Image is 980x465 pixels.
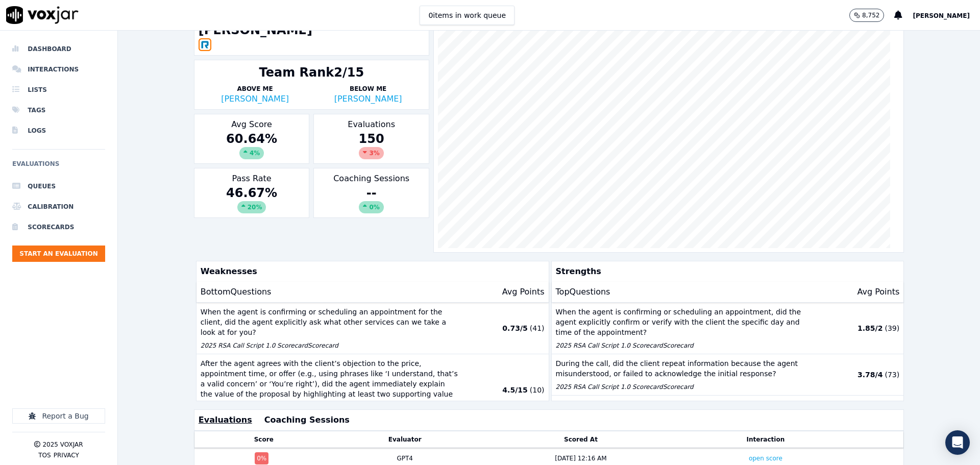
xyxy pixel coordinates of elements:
[254,435,274,444] button: Score
[556,286,610,298] p: Top Questions
[12,197,105,217] a: Calibration
[862,11,879,19] p: 8,752
[397,454,413,462] div: GPT4
[42,440,83,449] p: 2025 Voxjar
[388,435,422,444] button: Evaluator
[420,6,514,25] button: 0items in work queue
[530,385,545,395] p: ( 10 )
[264,414,350,426] button: Coaching Sessions
[334,94,402,104] a: [PERSON_NAME]
[194,114,310,164] div: Avg Score
[552,303,904,354] button: When the agent is confirming or scheduling an appointment, did the agent explicitly confirm or ve...
[885,323,899,333] p: ( 39 )
[913,9,980,21] button: [PERSON_NAME]
[239,147,264,159] div: 4 %
[12,39,105,59] a: Dashboard
[259,64,364,81] div: Team Rank 2/15
[359,147,383,159] div: 3 %
[54,451,79,459] button: Privacy
[12,100,105,120] a: Tags
[255,452,268,464] div: 0 %
[197,261,545,282] p: Weaknesses
[502,286,545,298] p: Avg Points
[12,59,105,80] a: Interactions
[201,307,458,337] p: When the agent is confirming or scheduling an appointment for the client, did the agent explicitl...
[6,6,79,24] img: voxjar logo
[197,303,549,354] button: When the agent is confirming or scheduling an appointment for the client, did the agent explicitl...
[502,385,527,395] p: 4.5 / 15
[12,120,105,141] a: Logs
[552,354,904,396] button: During the call, did the client repeat information because the agent misunderstood, or failed to ...
[12,176,105,197] a: Queues
[552,396,904,447] button: When the agent is confirming or scheduling an appointment, did the agent explicitly confirm or ve...
[12,80,105,100] a: Lists
[556,307,814,337] p: When the agent is confirming or scheduling an appointment, did the agent explicitly confirm or ve...
[913,12,970,19] span: [PERSON_NAME]
[552,261,900,282] p: Strengths
[311,85,425,93] p: Below Me
[199,85,312,93] p: Above Me
[556,383,814,391] p: 2025 RSA Call Script 1.0 Scorecard Scorecard
[199,131,305,159] div: 60.64 %
[38,451,51,459] button: TOS
[12,217,105,237] a: Scorecards
[530,323,545,333] p: ( 41 )
[318,131,425,159] div: 150
[849,9,894,22] button: 8,752
[199,414,252,426] button: Evaluations
[313,114,429,164] div: Evaluations
[857,286,899,298] p: Avg Points
[201,286,272,298] p: Bottom Questions
[201,341,458,350] p: 2025 RSA Call Script 1.0 Scorecard Scorecard
[555,454,606,462] div: [DATE] 12:16 AM
[12,408,105,424] button: Report a Bug
[502,323,527,333] p: 0.73 / 5
[194,168,310,218] div: Pass Rate
[857,370,883,380] p: 3.78 / 4
[849,9,884,22] button: 8,752
[199,185,305,213] div: 46.67 %
[749,455,782,462] a: open score
[747,435,785,444] button: Interaction
[945,430,970,455] div: Open Intercom Messenger
[237,201,266,213] div: 20 %
[199,38,211,51] img: RINGCENTRAL_OFFICE_icon
[359,201,383,213] div: 0%
[556,341,814,350] p: 2025 RSA Call Script 1.0 Scorecard Scorecard
[885,370,899,380] p: ( 73 )
[12,158,105,176] h6: Evaluations
[564,435,598,444] button: Scored At
[201,358,458,409] p: After the agent agrees with the client’s objection to the price, appointment time, or offer (e.g....
[221,94,289,104] a: [PERSON_NAME]
[12,246,105,262] button: Start an Evaluation
[197,354,549,426] button: After the agent agrees with the client’s objection to the price, appointment time, or offer (e.g....
[318,185,425,213] div: --
[313,168,429,218] div: Coaching Sessions
[556,400,814,430] p: When the agent is confirming or scheduling an appointment, did the agent explicitly confirm or ve...
[857,323,883,333] p: 1.85 / 2
[556,358,814,379] p: During the call, did the client repeat information because the agent misunderstood, or failed to ...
